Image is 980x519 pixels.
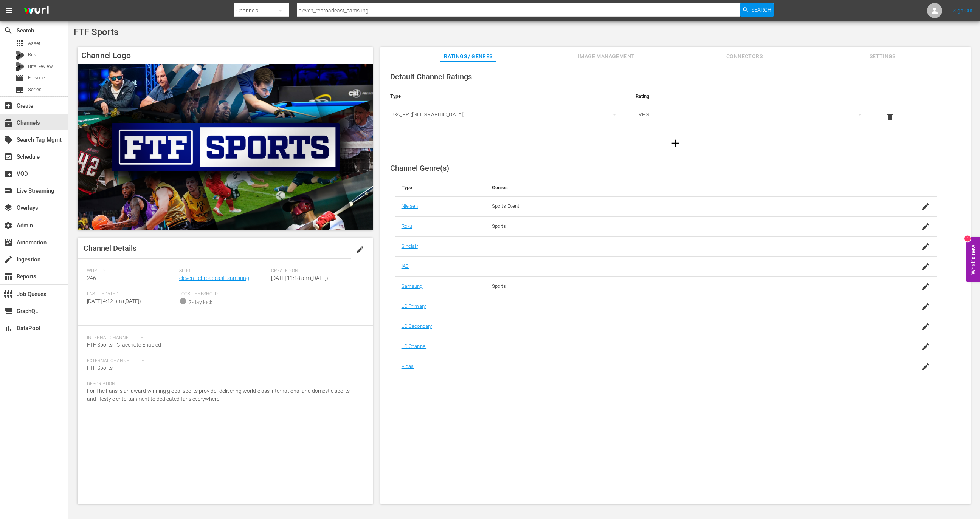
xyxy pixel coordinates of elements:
[28,63,53,70] span: Bits Review
[384,87,630,105] th: Type
[716,52,773,61] span: Connectors
[402,243,418,249] a: Sinclair
[578,52,635,61] span: Image Management
[5,6,14,15] span: menu
[78,47,373,64] h4: Channel Logo
[179,275,249,281] a: eleven_rebroadcast_samsung
[179,268,268,274] span: Slug:
[966,237,980,282] button: Open Feedback Widget
[4,186,13,195] span: Live Streaming
[15,51,24,60] div: Bits
[402,263,409,269] a: IAB
[486,179,877,197] th: Genres
[402,343,426,349] a: LG Channel
[4,101,13,110] span: Create
[355,245,364,254] span: edit
[84,244,136,253] span: Channel Details
[881,108,899,126] button: delete
[15,74,24,83] span: Episode
[28,51,36,59] span: Bits
[4,324,13,333] span: DataPool
[964,236,971,242] div: 1
[740,3,774,17] button: Search
[402,223,412,229] a: Roku
[87,381,360,387] span: Description:
[4,26,13,35] span: Search
[4,272,13,281] span: Reports
[87,298,141,304] span: [DATE] 4:12 pm ([DATE])
[402,303,426,309] a: LG Primary
[271,268,360,274] span: Created On:
[4,255,13,264] span: Ingestion
[751,3,771,17] span: Search
[179,297,187,305] span: info
[18,2,54,20] img: ans4CAIJ8jUAAAAAAAAAAAAAAAAAAAAAAAAgQb4GAAAAAAAAAAAAAAAAAAAAAAAAJMjXAAAAAAAAAAAAAAAAAAAAAAAAgAT5G...
[78,64,373,230] img: FTF Sports
[4,307,13,316] span: GraphQL
[87,365,113,371] span: FTF Sports
[87,275,96,281] span: 246
[390,104,623,125] div: USA_PR ([GEOGRAPHIC_DATA])
[854,52,911,61] span: Settings
[390,164,449,173] span: Channel Genre(s)
[402,283,423,289] a: Samsung
[4,221,13,230] span: Admin
[440,52,496,61] span: Ratings / Genres
[885,113,895,122] span: delete
[87,335,360,341] span: Internal Channel Title:
[630,87,875,105] th: Rating
[4,135,13,144] span: Search Tag Mgmt
[87,342,161,348] span: FTF Sports - Gracenote Enabled
[87,388,350,402] span: For The Fans is an award-winning global sports provider delivering world-class international and ...
[179,291,268,297] span: Lock Threshold:
[4,169,13,178] span: VOD
[189,298,212,306] div: 7-day lock
[4,152,13,161] span: Schedule
[15,62,24,71] div: Bits Review
[402,363,414,369] a: Vidaa
[87,358,360,364] span: External Channel Title:
[4,238,13,247] span: Automation
[15,85,24,94] span: Series
[636,104,869,125] div: TVPG
[28,40,40,47] span: Asset
[351,241,369,259] button: edit
[28,74,45,82] span: Episode
[87,291,175,297] span: Last Updated:
[28,86,42,93] span: Series
[4,118,13,127] span: Channels
[4,203,13,212] span: Overlays
[953,8,973,14] a: Sign Out
[390,72,472,81] span: Default Channel Ratings
[402,203,418,209] a: Nielsen
[271,275,328,281] span: [DATE] 11:18 am ([DATE])
[74,27,118,37] span: FTF Sports
[4,290,13,299] span: Job Queues
[384,87,967,129] table: simple table
[402,323,432,329] a: LG Secondary
[15,39,24,48] span: Asset
[395,179,486,197] th: Type
[87,268,175,274] span: Wurl ID:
